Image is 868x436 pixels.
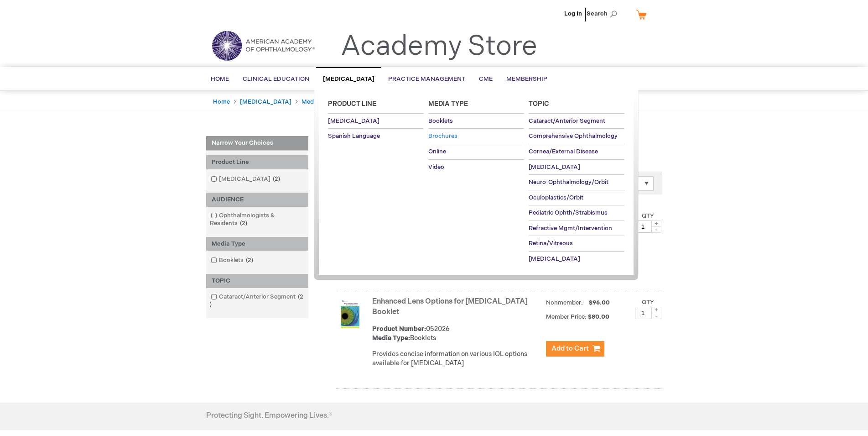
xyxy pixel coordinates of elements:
[328,100,376,108] span: Product Line
[529,255,580,263] span: [MEDICAL_DATA]
[642,212,654,220] label: Qty
[587,5,621,23] span: Search
[529,240,573,247] span: Retina/Vitreous
[206,274,308,288] div: TOPIC
[564,10,582,17] a: Log In
[210,293,303,308] span: 2
[529,132,618,140] span: Comprehensive Ophthalmology
[388,75,465,83] span: Practice Management
[588,313,611,320] span: $80.00
[206,237,308,251] div: Media Type
[529,163,580,171] span: [MEDICAL_DATA]
[372,325,541,343] div: 052026 Booklets
[635,307,651,319] input: Qty
[208,293,306,309] a: Cataract/Anterior Segment2
[208,256,257,265] a: Booklets2
[206,412,332,420] h4: Protecting Sight. Empowering Lives.®
[428,117,453,125] span: Booklets
[479,75,493,83] span: CME
[208,175,284,184] a: [MEDICAL_DATA]2
[328,132,380,140] span: Spanish Language
[206,155,308,169] div: Product Line
[301,98,333,105] a: Media Type
[372,334,410,342] strong: Media Type:
[270,175,282,183] span: 2
[529,148,598,155] span: Cornea/External Disease
[546,341,604,357] button: Add to Cart
[587,299,611,306] span: $96.00
[206,136,308,151] strong: Narrow Your Choices
[243,75,309,83] span: Clinical Education
[372,297,528,316] a: Enhanced Lens Options for [MEDICAL_DATA] Booklet
[529,225,612,232] span: Refractive Mgmt/Intervention
[529,100,549,108] span: Topic
[208,211,306,228] a: Ophthalmologists & Residents2
[238,220,249,227] span: 2
[240,98,291,105] a: [MEDICAL_DATA]
[551,344,589,353] span: Add to Cart
[213,98,230,105] a: Home
[428,148,446,155] span: Online
[635,221,651,233] input: Qty
[529,194,583,201] span: Oculoplastics/Orbit
[529,179,608,186] span: Neuro-Ophthalmology/Orbit
[372,350,541,368] div: Provides concise information on various IOL options available for [MEDICAL_DATA]
[372,325,426,333] strong: Product Number:
[529,209,608,216] span: Pediatric Ophth/Strabismus
[244,257,255,264] span: 2
[546,313,587,320] strong: Member Price:
[328,117,379,125] span: [MEDICAL_DATA]
[206,193,308,207] div: AUDIENCE
[428,163,444,171] span: Video
[341,30,537,63] a: Academy Store
[428,132,457,140] span: Brochures
[506,75,547,83] span: Membership
[323,75,374,83] span: [MEDICAL_DATA]
[529,117,605,125] span: Cataract/Anterior Segment
[642,299,654,306] label: Qty
[546,297,583,309] strong: Nonmember:
[211,75,229,83] span: Home
[428,100,468,108] span: Media Type
[341,299,359,328] img: Enhanced Lens Options for Cataract Surgery Booklet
